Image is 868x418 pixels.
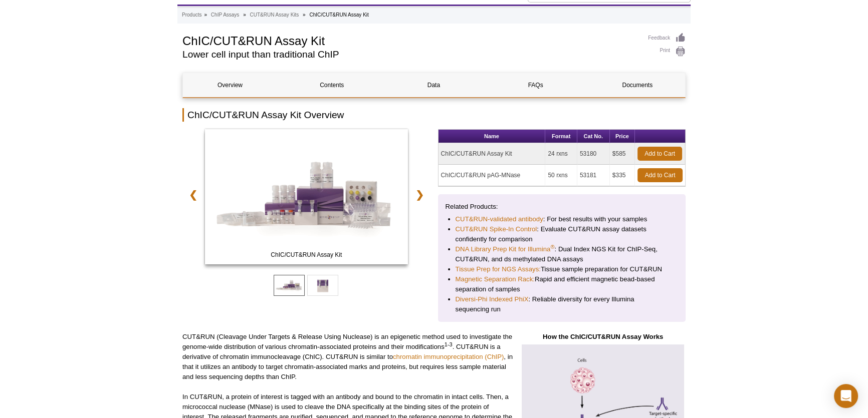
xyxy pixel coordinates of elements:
[182,183,204,206] a: ❮
[550,244,554,250] sup: ®
[182,108,686,122] h2: ChIC/CUT&RUN Assay Kit Overview
[577,165,610,186] td: 53181
[456,244,555,254] a: DNA Library Prep Kit for Illumina®
[285,73,379,97] a: Contents
[250,11,299,20] a: CUT&RUN Assay Kits
[456,264,669,274] li: Tissue sample preparation for CUT&RUN
[303,12,306,18] li: »
[445,341,453,347] sup: 1-3
[205,129,408,264] img: ChIC/CUT&RUN Assay Kit
[456,214,669,224] li: : For best results with your samples
[545,130,577,143] th: Format
[610,143,635,165] td: $585
[545,165,577,186] td: 50 rxns
[456,274,669,294] li: Rapid and efficient magnetic bead-based separation of samples
[182,33,638,48] h1: ChIC/CUT&RUN Assay Kit
[243,12,246,18] li: »
[456,264,541,274] a: Tissue Prep for NGS Assays:
[211,11,240,20] a: ChIP Assays
[182,11,201,20] a: Products
[834,384,858,408] div: Open Intercom Messenger
[637,168,683,182] a: Add to Cart
[446,202,679,212] p: Related Products:
[439,165,546,186] td: ChIC/CUT&RUN pAG-MNase
[610,130,635,143] th: Price
[207,250,405,260] span: ChIC/CUT&RUN Assay Kit
[545,143,577,165] td: 24 rxns
[456,294,529,304] a: Diversi-Phi Indexed PhiX
[648,46,686,57] a: Print
[205,129,408,267] a: ChIC/CUT&RUN Assay Kit
[182,332,513,382] p: CUT&RUN (Cleavage Under Targets & Release Using Nuclease) is an epigenetic method used to investi...
[204,12,207,18] li: »
[409,183,430,206] a: ❯
[386,73,481,97] a: Data
[577,143,610,165] td: 53180
[456,224,669,244] li: : Evaluate CUT&RUN assay datasets confidently for comparison
[456,294,669,314] li: : Reliable diversity for every Illumina sequencing run
[183,73,277,97] a: Overview
[439,143,546,165] td: ChIC/CUT&RUN Assay Kit
[309,12,368,18] li: ChIC/CUT&RUN Assay Kit
[610,165,635,186] td: $335
[456,224,537,234] a: CUT&RUN Spike-In Control
[439,130,546,143] th: Name
[489,73,583,97] a: FAQs
[456,214,543,224] a: CUT&RUN-validated antibody
[577,130,610,143] th: Cat No.
[456,244,669,264] li: : Dual Index NGS Kit for ChIP-Seq, CUT&RUN, and ds methylated DNA assays
[393,353,504,360] a: chromatin immunoprecipitation (ChIP)
[182,50,638,59] h2: Lower cell input than traditional ChIP
[648,33,686,44] a: Feedback
[456,274,535,284] a: Magnetic Separation Rack:
[590,73,685,97] a: Documents
[637,147,682,161] a: Add to Cart
[543,333,663,340] strong: How the ChIC/CUT&RUN Assay Works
